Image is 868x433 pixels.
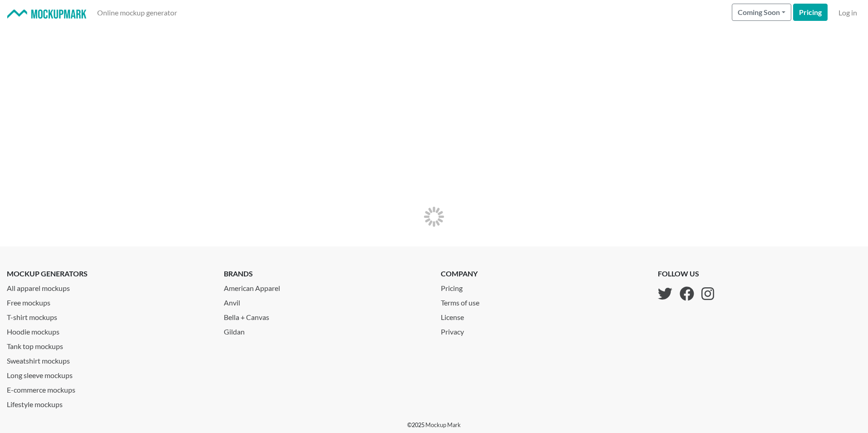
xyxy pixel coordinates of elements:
[441,279,487,294] a: Pricing
[7,337,210,352] a: Tank top mockups
[793,4,828,21] a: Pricing
[7,294,210,308] a: Free mockups
[835,4,861,22] a: Log in
[441,308,487,323] a: License
[224,279,427,294] a: American Apparel
[7,268,210,279] p: mockup generators
[441,294,487,308] a: Terms of use
[7,352,210,366] a: Sweatshirt mockups
[224,308,427,323] a: Bella + Canvas
[224,268,427,279] p: brands
[441,323,487,337] a: Privacy
[407,421,461,429] p: © 2025
[7,395,210,410] a: Lifestyle mockups
[658,268,714,279] p: follow us
[7,366,210,381] a: Long sleeve mockups
[425,421,461,428] a: Mockup Mark
[224,294,427,308] a: Anvil
[7,279,210,294] a: All apparel mockups
[441,268,487,279] p: company
[7,323,210,337] a: Hoodie mockups
[94,4,181,22] a: Online mockup generator
[7,381,210,395] a: E-commerce mockups
[7,10,86,19] img: Mockup Mark
[224,323,427,337] a: Gildan
[732,4,791,21] button: Coming Soon
[7,308,210,323] a: T-shirt mockups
